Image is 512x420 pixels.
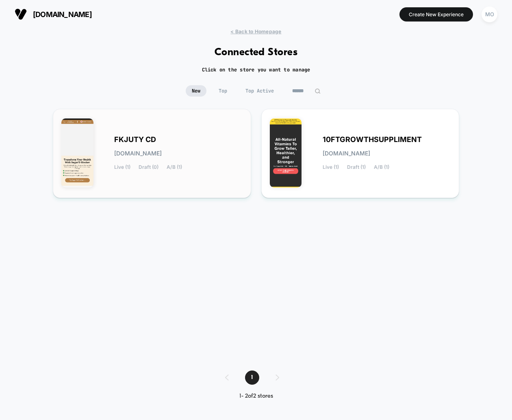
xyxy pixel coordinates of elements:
span: A/B (1) [374,164,389,170]
span: [DOMAIN_NAME] [114,151,162,156]
img: FKJUTY_CD [61,118,93,187]
div: MO [482,6,497,22]
img: 10FTGROWTHSUPPLIMENTS [270,118,302,187]
span: Top [213,85,233,97]
span: Draft (1) [347,164,366,170]
span: Draft (0) [139,164,158,170]
h1: Connected Stores [215,47,298,58]
span: [DOMAIN_NAME] [33,10,92,19]
span: Top Active [239,85,280,97]
span: FKJUTY CD [114,137,156,142]
button: Create New Experience [399,7,473,22]
span: 10FTGROWTHSUPPLIMENT [323,137,422,142]
button: MO [479,6,500,23]
span: Live (1) [114,164,130,170]
span: < Back to Homepage [230,28,281,34]
span: Live (1) [323,164,339,170]
span: A/B (1) [167,164,182,170]
button: [DOMAIN_NAME] [12,8,94,21]
span: 1 [245,370,259,385]
h2: Click on the store you want to manage [202,67,310,73]
span: New [186,85,206,97]
img: Visually logo [15,8,27,20]
div: 1 - 2 of 2 stores [217,393,295,400]
span: [DOMAIN_NAME] [323,151,370,156]
img: edit [315,88,321,94]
